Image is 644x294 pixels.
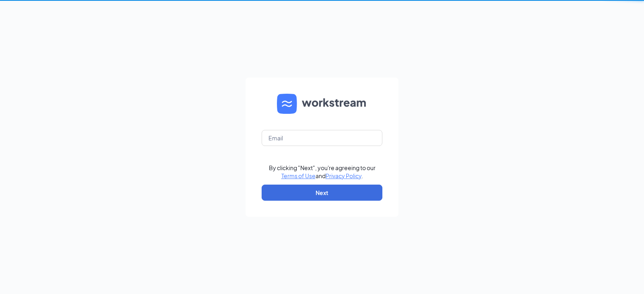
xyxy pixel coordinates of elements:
div: By clicking "Next", you're agreeing to our and . [269,164,376,180]
a: Terms of Use [281,172,316,179]
a: Privacy Policy [326,172,361,179]
input: Email [262,130,382,146]
button: Next [262,185,382,201]
img: WS logo and Workstream text [277,94,367,114]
